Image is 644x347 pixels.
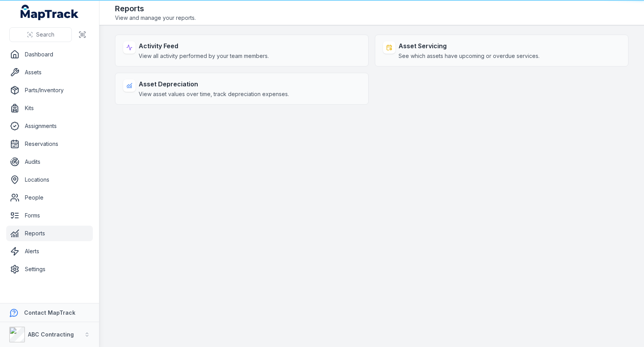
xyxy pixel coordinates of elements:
[28,331,74,338] strong: ABC Contracting
[21,5,79,20] a: MapTrack
[375,35,628,67] a: Asset ServicingSee which assets have upcoming or overdue services.
[6,100,93,116] a: Kits
[36,31,54,39] span: Search
[6,172,93,188] a: Locations
[6,208,93,223] a: Forms
[115,14,196,22] span: View and manage your reports.
[6,136,93,152] a: Reservations
[139,79,289,89] strong: Asset Depreciation
[139,52,269,60] span: View all activity performed by your team members.
[399,52,540,60] span: See which assets have upcoming or overdue services.
[9,27,72,42] button: Search
[6,82,93,98] a: Parts/Inventory
[115,73,369,105] a: Asset DepreciationView asset values over time, track depreciation expenses.
[6,226,93,241] a: Reports
[6,47,93,62] a: Dashboard
[115,35,369,67] a: Activity FeedView all activity performed by your team members.
[6,261,93,277] a: Settings
[115,3,196,14] h2: Reports
[6,154,93,170] a: Audits
[6,244,93,259] a: Alerts
[6,65,93,80] a: Assets
[6,118,93,134] a: Assignments
[24,309,75,316] strong: Contact MapTrack
[399,41,540,51] strong: Asset Servicing
[6,190,93,205] a: People
[139,41,269,51] strong: Activity Feed
[139,90,289,98] span: View asset values over time, track depreciation expenses.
